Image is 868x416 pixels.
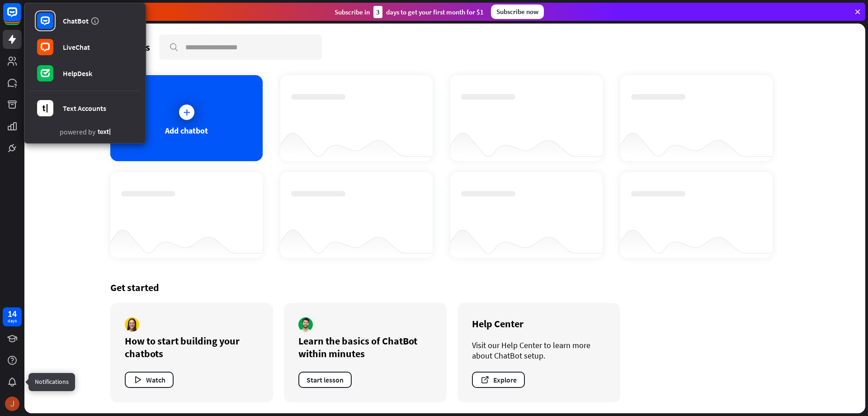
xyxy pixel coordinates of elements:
[335,6,484,18] div: Subscribe in days to get your first month for $1
[472,317,606,330] div: Help Center
[472,340,606,361] div: Visit our Help Center to learn more about ChatBot setup.
[125,372,174,388] button: Watch
[110,281,779,294] div: Get started
[298,335,432,360] div: Learn the basics of ChatBot within minutes
[472,372,525,388] button: Explore
[125,335,259,360] div: How to start building your chatbots
[491,5,544,19] div: Subscribe now
[3,307,22,326] a: 14 days
[298,317,313,332] img: author
[8,310,17,318] div: 14
[8,318,17,324] div: days
[165,125,208,136] div: Add chatbot
[298,372,352,388] button: Start lesson
[373,6,382,18] div: 3
[125,317,139,332] img: author
[7,4,34,31] button: Open LiveChat chat widget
